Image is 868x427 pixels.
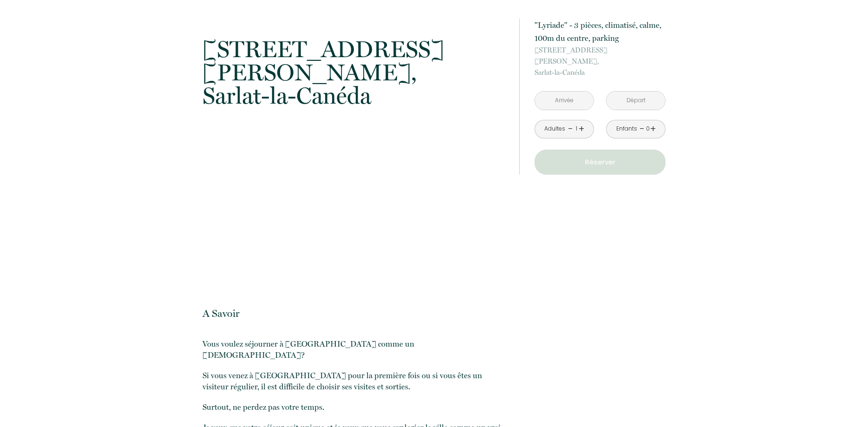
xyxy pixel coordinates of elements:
[535,45,666,67] span: [STREET_ADDRESS][PERSON_NAME],
[535,150,666,175] button: Réserver
[202,338,507,361] p: Vous voulez séjourner à [GEOGRAPHIC_DATA] comme un [DEMOGRAPHIC_DATA]?
[202,38,507,107] p: Sarlat-la-Canéda
[650,122,656,136] a: +
[202,370,507,392] p: Si vous venez à [GEOGRAPHIC_DATA] pour la première fois ou si vous êtes un visiteur régulier, il ...
[202,307,507,320] p: A Savoir
[202,38,507,84] span: [STREET_ADDRESS][PERSON_NAME],
[568,122,573,136] a: -
[535,45,666,78] p: Sarlat-la-Canéda
[574,125,579,133] div: 1
[202,401,507,413] p: Surtout, ne perdez pas votre temps.
[538,157,662,168] p: Réserver
[640,122,645,136] a: -
[607,92,665,110] input: Départ
[544,125,565,133] div: Adultes
[579,122,584,136] a: +
[535,19,666,45] p: "Lyriade" - 3 pièces, climatisé, calme, 100m du centre, parking
[616,125,637,133] div: Enfants
[646,125,650,133] div: 0
[535,92,594,110] input: Arrivée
